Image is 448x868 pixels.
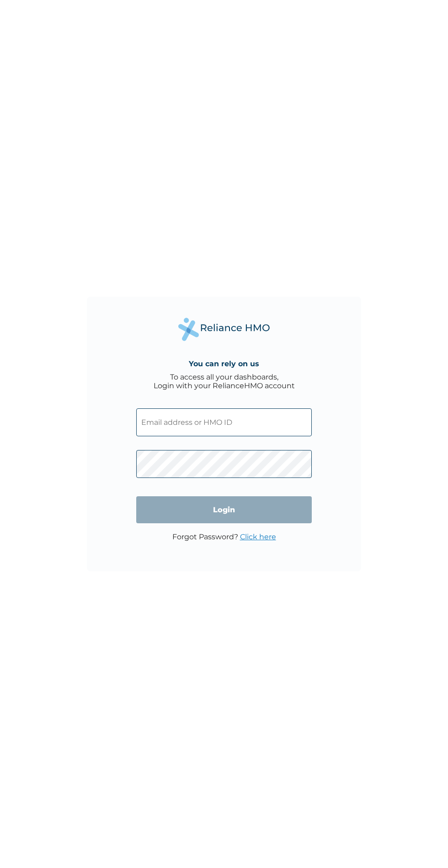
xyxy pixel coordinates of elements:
img: Reliance Health's Logo [178,318,270,341]
p: Forgot Password? [172,532,276,541]
input: Email address or HMO ID [136,408,312,436]
input: Login [136,496,312,523]
div: To access all your dashboards, Login with your RelianceHMO account [154,373,295,390]
a: Click here [240,532,276,541]
h4: You can rely on us [189,359,259,368]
